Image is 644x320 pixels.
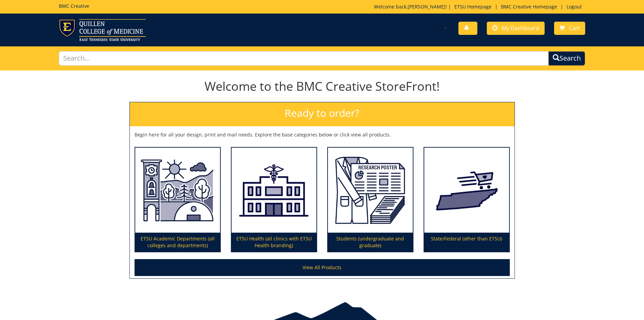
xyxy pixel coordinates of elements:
a: ETSU Homepage [451,3,495,10]
button: Search [548,51,585,66]
input: Search... [59,51,549,66]
a: My Dashboard [487,22,545,35]
a: ETSU Academic Departments (all colleges and departments) [135,148,220,252]
p: Students (undergraduate and graduate) [328,233,413,252]
img: ETSU Health (all clinics with ETSU Health branding) [232,148,316,233]
img: Students (undergraduate and graduate) [328,148,413,233]
a: State/Federal (other than ETSU) [424,148,509,252]
a: ETSU Health (all clinics with ETSU Health branding) [232,148,316,252]
p: Welcome back, ! | | | [374,3,585,10]
span: My Dashboard [502,24,539,32]
p: ETSU Academic Departments (all colleges and departments) [135,233,220,252]
img: ETSU Academic Departments (all colleges and departments) [135,148,220,233]
img: State/Federal (other than ETSU) [424,148,509,233]
h5: BMC Creative [59,3,89,8]
a: View All Products [135,259,510,276]
p: Begin here for all your design, print and mail needs. Explore the base categories below or click ... [135,131,510,138]
h1: Welcome to the BMC Creative StoreFront! [129,80,515,93]
a: Students (undergraduate and graduate) [328,148,413,252]
p: ETSU Health (all clinics with ETSU Health branding) [232,233,316,252]
a: Logout [563,3,585,10]
h2: Ready to order? [130,102,515,126]
a: [PERSON_NAME] [408,3,446,10]
a: BMC Creative Homepage [498,3,560,10]
img: ETSU logo [59,19,146,41]
a: Cart [554,22,585,35]
p: State/Federal (other than ETSU) [424,233,509,252]
span: Cart [569,24,580,32]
